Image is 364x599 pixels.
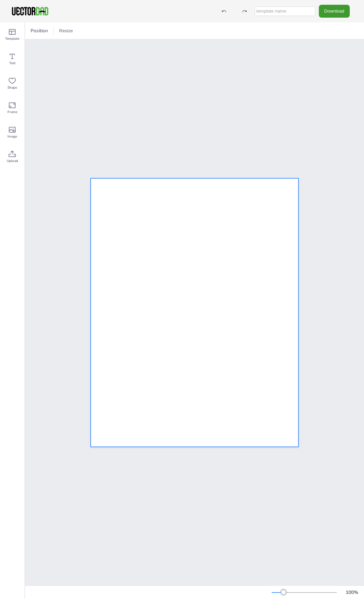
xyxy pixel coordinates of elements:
[7,158,18,164] span: Upload
[9,60,16,66] span: Text
[7,134,17,139] span: Image
[255,6,315,16] input: template name
[5,36,19,41] span: Template
[29,28,49,34] span: Position
[344,589,360,596] div: 100 %
[319,5,350,17] button: Download
[7,109,17,115] span: Frame
[56,25,76,36] button: Resize
[7,85,17,90] span: Shape
[11,6,49,16] img: VectorDad-1.png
